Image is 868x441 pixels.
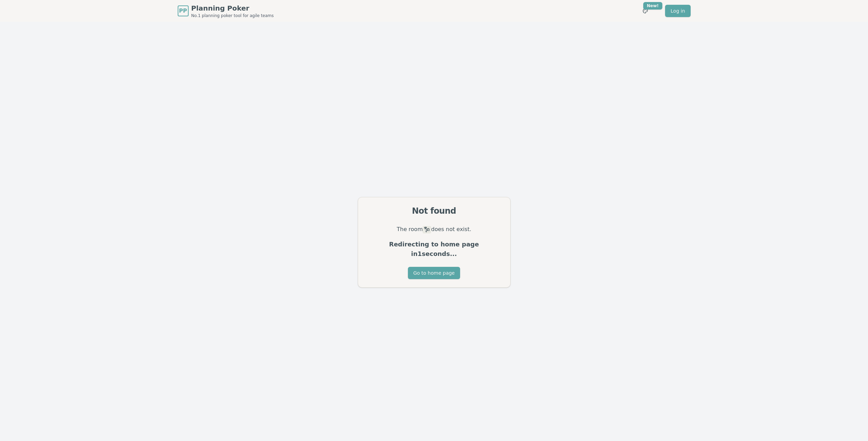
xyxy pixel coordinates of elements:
[423,226,431,233] code: ๅึุถ
[643,2,663,10] div: New!
[639,5,651,17] button: New!
[179,7,187,15] span: PP
[665,5,690,17] a: Log in
[366,206,502,216] div: Not found
[191,3,274,13] span: Planning Poker
[408,267,460,279] button: Go to home page
[366,225,502,234] p: The room does not exist.
[191,13,274,18] span: No.1 planning poker tool for agile teams
[178,3,274,18] a: PPPlanning PokerNo.1 planning poker tool for agile teams
[366,240,502,259] p: Redirecting to home page in 1 seconds...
